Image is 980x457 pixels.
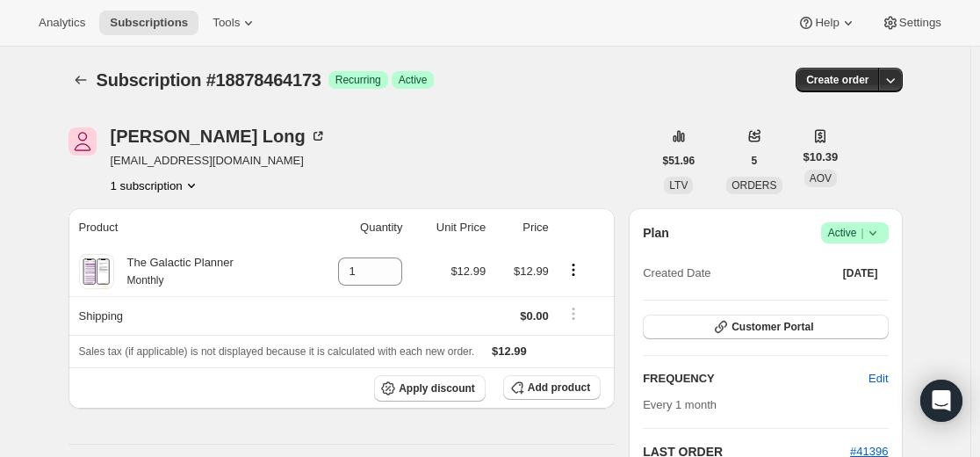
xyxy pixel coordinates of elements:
button: Subscriptions [68,68,93,92]
h2: Plan [643,224,669,242]
span: $12.99 [450,265,486,278]
span: $0.00 [520,309,549,323]
span: [EMAIL_ADDRESS][DOMAIN_NAME] [111,152,327,170]
button: $51.96 [652,149,706,173]
th: Quantity [305,208,408,247]
span: $12.99 [492,345,527,358]
th: Price [491,208,554,247]
h2: FREQUENCY [643,370,868,388]
th: Unit Price [407,208,491,247]
span: LTV [669,179,688,192]
div: The Galactic Planner [114,254,234,289]
span: Subscriptions [110,16,188,30]
span: 5 [752,154,758,168]
span: Subscription #18878464173 [97,70,321,90]
span: Settings [899,16,941,30]
span: Active [828,224,882,242]
div: [PERSON_NAME] Long [111,127,327,145]
span: Help [815,16,839,30]
span: [DATE] [843,266,878,280]
button: Shipping actions [559,304,587,323]
button: Tools [202,11,268,35]
span: Apply discount [399,381,475,395]
span: Tools [213,16,240,30]
th: Product [68,208,305,247]
button: Product actions [111,177,200,194]
button: Subscriptions [99,11,198,35]
button: [DATE] [832,261,889,286]
button: Create order [796,68,879,92]
small: Monthly [127,274,164,287]
span: | [861,226,863,240]
span: Active [399,73,428,87]
button: Help [787,11,867,35]
span: $12.99 [514,265,549,278]
button: Analytics [28,11,96,35]
span: $10.39 [803,149,839,166]
button: Apply discount [374,375,486,402]
span: Customer Portal [731,320,813,334]
span: $51.96 [663,154,695,168]
span: Created Date [643,265,710,282]
button: Product actions [559,260,587,279]
button: Add product [503,375,601,400]
span: Analytics [39,16,85,30]
span: ORDERS [731,179,776,192]
button: 5 [741,149,768,173]
span: Every 1 month [643,398,717,411]
th: Shipping [68,296,305,335]
img: product img [81,254,112,289]
span: Create order [806,73,868,87]
span: Tina Long [68,127,97,156]
button: Customer Portal [643,315,888,339]
span: Edit [868,370,888,388]
span: AOV [810,172,832,185]
span: Recurring [335,73,381,87]
span: Sales tax (if applicable) is not displayed because it is calculated with each new order. [79,345,475,358]
div: Open Intercom Messenger [920,380,962,422]
span: Add product [528,381,590,395]
button: Settings [871,11,952,35]
button: Edit [858,365,898,393]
